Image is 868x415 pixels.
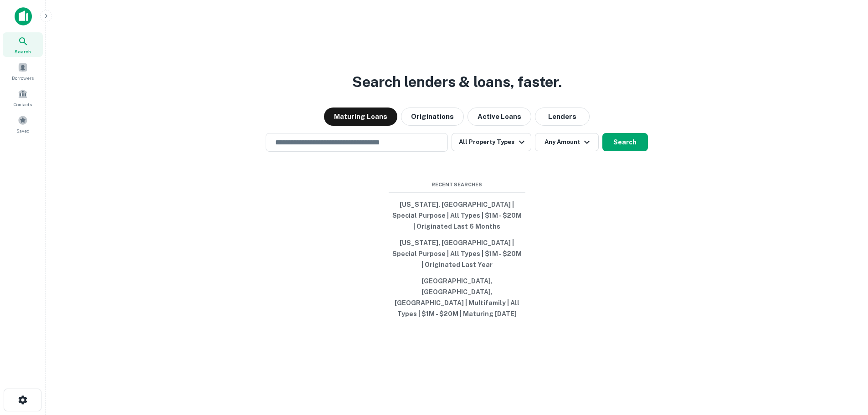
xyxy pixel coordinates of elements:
[12,74,34,82] span: Borrowers
[535,108,590,126] button: Lenders
[324,108,397,126] button: Maturing Loans
[3,59,43,83] a: Borrowers
[3,85,43,110] a: Contacts
[15,48,31,55] span: Search
[535,133,599,151] button: Any Amount
[16,127,30,134] span: Saved
[15,7,32,26] img: capitalize-icon.png
[389,273,525,322] button: [GEOGRAPHIC_DATA], [GEOGRAPHIC_DATA], [GEOGRAPHIC_DATA] | Multifamily | All Types | $1M - $20M | ...
[389,235,525,273] button: [US_STATE], [GEOGRAPHIC_DATA] | Special Purpose | All Types | $1M - $20M | Originated Last Year
[452,133,531,151] button: All Property Types
[3,112,43,136] a: Saved
[467,108,531,126] button: Active Loans
[3,32,43,57] a: Search
[389,181,525,189] span: Recent Searches
[401,108,464,126] button: Originations
[352,71,562,93] h3: Search lenders & loans, faster.
[389,196,525,235] button: [US_STATE], [GEOGRAPHIC_DATA] | Special Purpose | All Types | $1M - $20M | Originated Last 6 Months
[602,133,648,151] button: Search
[14,101,32,108] span: Contacts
